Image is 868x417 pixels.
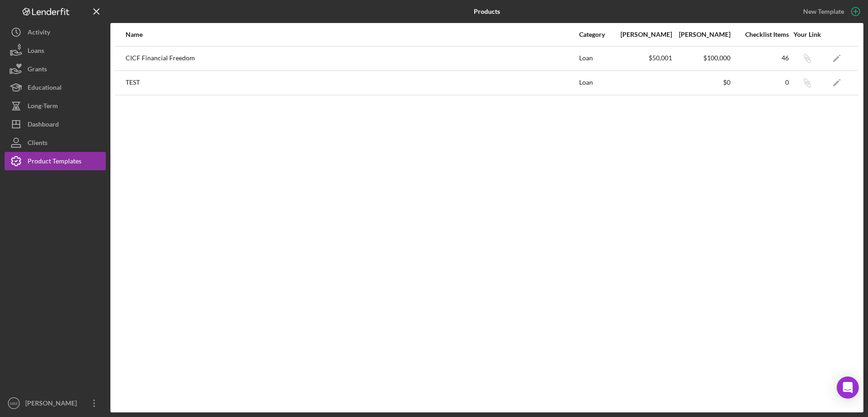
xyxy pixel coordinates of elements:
[28,133,47,154] div: Clients
[28,152,81,173] div: Product Templates
[28,60,47,81] div: Grants
[579,47,614,70] div: Loan
[10,401,17,406] text: MM
[579,31,614,38] div: Category
[837,376,859,399] div: Open Intercom Messenger
[5,394,106,412] button: MM[PERSON_NAME]
[731,54,789,62] div: 46
[798,5,863,18] button: New Template
[28,78,62,99] div: Educational
[615,31,672,38] div: [PERSON_NAME]
[790,31,824,38] div: Your Link
[673,54,730,62] div: $100,000
[731,31,789,38] div: Checklist Items
[5,23,106,41] button: Activity
[126,71,578,94] div: TEST
[5,97,106,115] button: Long-Term
[5,78,106,97] button: Educational
[126,47,578,70] div: CICF Financial Freedom
[28,115,59,136] div: Dashboard
[579,71,614,94] div: Loan
[673,79,730,86] div: $0
[5,60,106,78] button: Grants
[474,8,500,15] b: Products
[28,23,50,44] div: Activity
[615,54,672,62] div: $50,001
[28,41,44,62] div: Loans
[28,97,58,117] div: Long-Term
[126,31,578,38] div: Name
[5,41,106,60] button: Loans
[5,115,106,133] button: Dashboard
[731,79,789,86] div: 0
[23,394,83,415] div: [PERSON_NAME]
[5,152,106,170] button: Product Templates
[803,5,844,18] div: New Template
[673,31,730,38] div: [PERSON_NAME]
[5,133,106,152] button: Clients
